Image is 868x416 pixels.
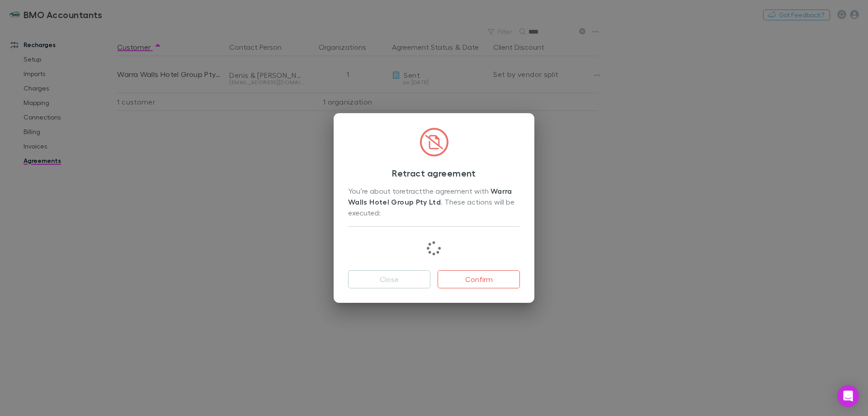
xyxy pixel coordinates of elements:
div: Open Intercom Messenger [837,385,859,407]
h3: Retract agreement [348,167,520,178]
div: You’re about to retract the agreement with . These actions will be executed: [348,186,520,219]
img: svg%3e [420,128,448,157]
button: Close [348,270,430,288]
button: Confirm [438,270,520,288]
